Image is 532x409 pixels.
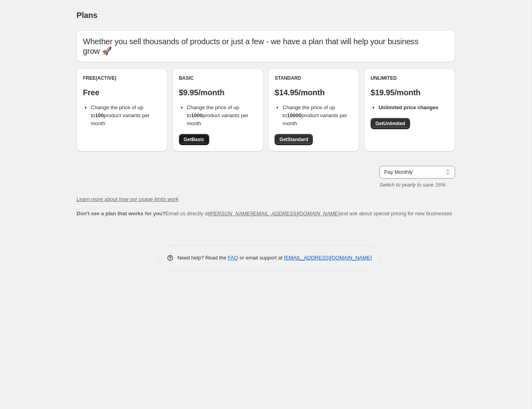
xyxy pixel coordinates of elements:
span: Get Standard [279,136,308,143]
a: Learn more about how our usage limits work [77,196,179,202]
p: $14.95/month [275,88,353,97]
p: $9.95/month [179,88,257,97]
span: or email support at [238,255,284,261]
a: FAQ [228,255,238,261]
div: Unlimited [371,75,449,81]
a: GetBasic [179,134,209,145]
b: Don't see a plan that works for you? [77,210,165,216]
b: 10000 [287,112,301,118]
p: Whether you sell thousands of products or just a few - we have a plan that will help your busines... [83,37,449,56]
b: 1000 [191,112,203,118]
span: Get Unlimited [375,120,405,127]
span: Change the price of up to product variants per month [283,104,347,126]
b: 100 [95,112,104,118]
b: Unlimited price changes [379,104,438,110]
span: Email us directly at and ask about special pricing for new businesses [77,210,452,216]
a: GetUnlimited [371,118,410,129]
span: Plans [77,11,97,20]
div: Basic [179,75,257,81]
span: Get Basic [184,136,204,143]
span: Change the price of up to product variants per month [187,104,249,126]
i: Switch to yearly to save 16% [379,182,446,188]
div: Standard [275,75,353,81]
p: Free [83,88,161,97]
a: [EMAIL_ADDRESS][DOMAIN_NAME] [284,255,372,261]
div: Free (Active) [83,75,161,81]
a: [PERSON_NAME][EMAIL_ADDRESS][DOMAIN_NAME] [209,210,340,216]
a: GetStandard [275,134,313,145]
span: Need help? Read the [177,255,228,261]
span: Change the price of up to product variants per month [91,104,149,126]
p: $19.95/month [371,88,449,97]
